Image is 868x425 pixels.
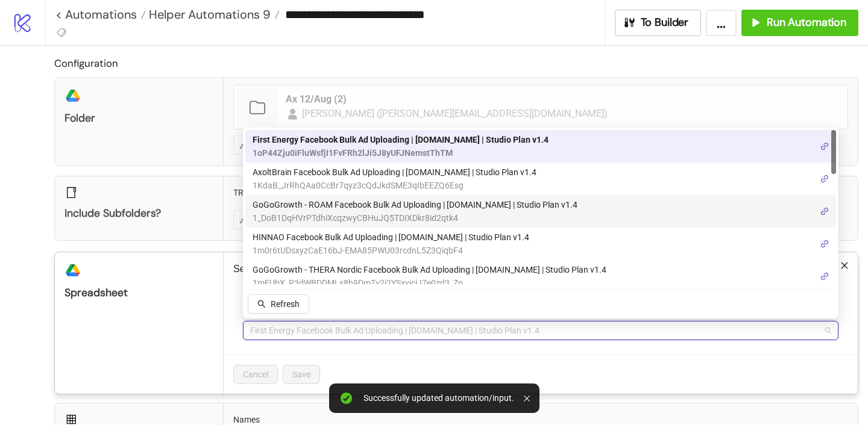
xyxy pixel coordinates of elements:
a: link [820,140,829,153]
span: 1mEUbX_P3dWBDDMLs8h9DmTv2j2YSxyiciJ7e0zd3_Zg [253,276,606,290]
span: HINNAO Facebook Bulk Ad Uploading | [DOMAIN_NAME] | Studio Plan v1.4 [253,231,529,244]
span: 1m0r6tUDsxyzCaE16bJ-EMA85PWU03rcdnL5Z3QiqbF4 [253,244,529,257]
div: GoGoGrowth - ROAM Facebook Bulk Ad Uploading | Kitchn.io | Studio Plan v1.4 [245,195,836,228]
span: Run Automation [767,16,846,29]
a: Helper Automations 9 [146,8,280,20]
a: link [820,205,829,218]
a: link [820,237,829,250]
span: close [840,261,849,270]
span: link [820,142,829,150]
a: link [820,270,829,283]
button: Cancel [233,365,278,384]
span: search [257,300,266,308]
button: Run Automation [741,10,858,36]
span: link [820,272,829,281]
span: GoGoGrowth - ROAM Facebook Bulk Ad Uploading | [DOMAIN_NAME] | Studio Plan v1.4 [253,198,577,211]
button: Refresh [248,294,309,314]
span: link [820,207,829,216]
span: First Energy Facebook Bulk Ad Uploading | [DOMAIN_NAME] | Studio Plan v1.4 [253,133,549,146]
span: AxoltBrain Facebook Bulk Ad Uploading | [DOMAIN_NAME] | Studio Plan v1.4 [253,166,536,179]
button: To Builder [615,10,702,36]
span: 1_DoB1DqHVrPTdhiXcqzwyCBHuJQ5TDIXDkr8id2qtk4 [253,211,577,225]
div: AxoltBrain Facebook Bulk Ad Uploading | Kitchn.io | Studio Plan v1.4 [245,163,836,195]
span: 1oP44Zju0iFluWsfjI1FvFRh2lJi5J8yUFJNemstThTM [253,146,549,160]
a: link [820,172,829,185]
span: GoGoGrowth - THERA Nordic Facebook Bulk Ad Uploading | [DOMAIN_NAME] | Studio Plan v1.4 [253,263,606,276]
span: link [820,175,829,183]
div: First Energy Facebook Bulk Ad Uploading | Kitchn.io | Studio Plan v1.4 [245,130,836,163]
h2: Configuration [54,55,858,71]
span: 1KdaB_JrRhQAa0CcBr7qyz3cQdJkdSME3qIbEEZQ6Esg [253,179,536,192]
span: Refresh [271,299,300,309]
a: < Automations [55,8,146,20]
span: First Energy Facebook Bulk Ad Uploading | Kitchn.io | Studio Plan v1.4 [250,321,831,340]
div: HINNAO Facebook Bulk Ad Uploading | Kitchn.io | Studio Plan v1.4 [245,228,836,260]
button: Save [283,365,320,384]
button: ... [706,10,737,36]
div: Spreadsheet [64,286,213,300]
div: Successfully updated automation/input. [363,393,514,403]
p: Select the spreadsheet to which you would like to export the files' names and links. [233,262,848,276]
span: link [820,240,829,248]
span: Helper Automations 9 [146,7,271,22]
div: GoGoGrowth - THERA Nordic Facebook Bulk Ad Uploading | Kitchn.io | Studio Plan v1.4 [245,260,836,293]
span: To Builder [641,16,689,29]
